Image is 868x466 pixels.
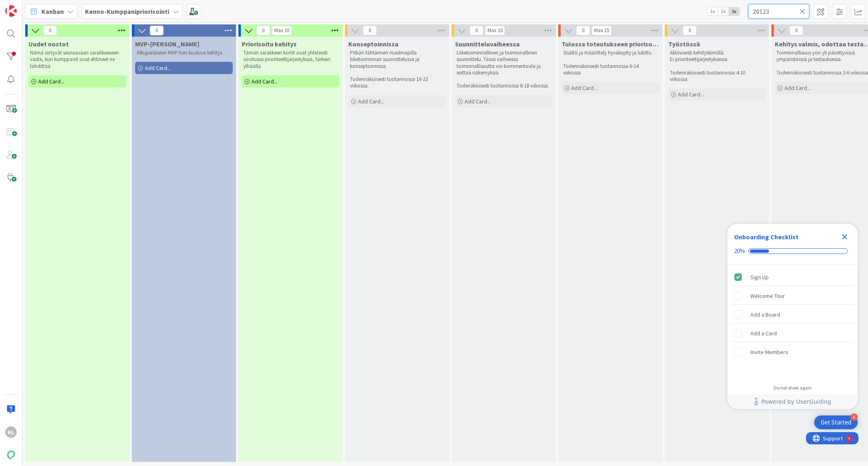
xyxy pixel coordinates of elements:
[734,232,798,242] div: Onboarding Checklist
[750,272,769,282] div: Sign Up
[731,306,855,324] div: Add a Board is incomplete.
[576,26,590,35] span: 0
[135,40,199,48] span: MVP-Kehitys
[5,5,17,17] img: Visit kanbanzone.com
[562,40,659,48] span: Tulossa toteutukseen priorisoituna
[838,230,851,243] div: Close Checklist
[251,78,278,85] span: Add Card...
[731,343,855,361] div: Invite Members is incomplete.
[728,394,858,409] div: Footer
[750,347,788,357] div: Invite Members
[571,84,597,92] span: Add Card...
[750,310,780,319] div: Add a Board
[42,7,64,16] span: Kanban
[348,40,398,48] span: Konseptoinnissa
[678,91,704,98] span: Add Card...
[5,449,17,461] img: avatar
[457,83,551,89] p: Todenäköisesti tuotannossa 8-18 viikossa.
[731,268,855,286] div: Sign Up is complete.
[731,287,855,305] div: Welcome Tour is incomplete.
[256,26,270,35] span: 0
[350,50,444,70] p: Pitkän tähtäimen roadmapilla liiketoiminnan suunnittelussa ja konseptoinnissa.
[563,50,658,56] p: Sisältö ja määrittely hyväksytty ja lukittu.
[785,84,811,92] span: Add Card...
[137,50,231,56] p: Alkuperäiseen MVP:hen kuuluva kehitys
[457,50,551,76] p: Liiketoiminnallinen ja toiminnallinen suunnittelu. Tässä vaiheessa toiminnallisuutta voi kommento...
[670,50,764,56] p: Aktiivisesti kehitystiimillä.
[814,416,858,429] div: Open Get Started checklist, remaining modules: 4
[470,26,483,35] span: 0
[761,397,831,407] span: Powered by UserGuiding
[350,76,444,90] p: Todennäköisesti tuotannossa 10-22 viikossa.
[563,63,658,77] p: Todennäköisesti tuotannossa 6-14 viikossa.
[85,7,169,15] b: Kenno-Kumppanipriorisointi
[30,50,125,70] p: Nämä siirtyvät seuraavaan sarakkeeseen vasta, kun kumppanit ovat ehtineet ne tähdittää
[750,291,785,301] div: Welcome Tour
[455,40,520,48] span: Suunnitteluvaiheessa
[728,224,858,409] div: Checklist Container
[594,28,609,33] div: Max 15
[774,385,812,391] div: Do not show again
[274,28,289,33] div: Max 10
[43,26,57,35] span: 0
[670,56,764,63] p: Ei prioriteettijärjestyksessä.
[821,418,851,427] div: Get Started
[734,247,851,255] div: Checklist progress: 20%
[5,427,17,438] div: RL
[242,40,297,48] span: Priorisoitu kehitys
[28,40,69,48] span: Uudet nostot
[729,7,740,15] span: 3x
[683,26,697,35] span: 0
[17,1,37,11] span: Support
[734,247,745,255] div: 20%
[789,26,803,35] span: 0
[732,394,854,409] a: Powered by UserGuiding
[358,98,384,105] span: Add Card...
[731,324,855,342] div: Add a Card is incomplete.
[750,328,777,338] div: Add a Card
[488,28,503,33] div: Max 10
[145,64,171,72] span: Add Card...
[465,98,491,105] span: Add Card...
[718,7,729,15] span: 2x
[150,26,164,35] span: 0
[243,50,338,70] p: Tämän sarakkeen kortit ovat yhteisesti sovitussa prioriteettijärjestykssä, tärkein ylhäällä
[707,7,718,15] span: 1x
[670,70,764,83] p: Todennäköisesti tuotannossa 4-10 viikossa.
[38,78,64,85] span: Add Card...
[363,26,377,35] span: 0
[668,40,700,48] span: Työstössä
[851,413,858,421] div: 4
[748,4,809,19] input: Quick Filter...
[42,3,44,10] div: 4
[728,265,858,379] div: Checklist items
